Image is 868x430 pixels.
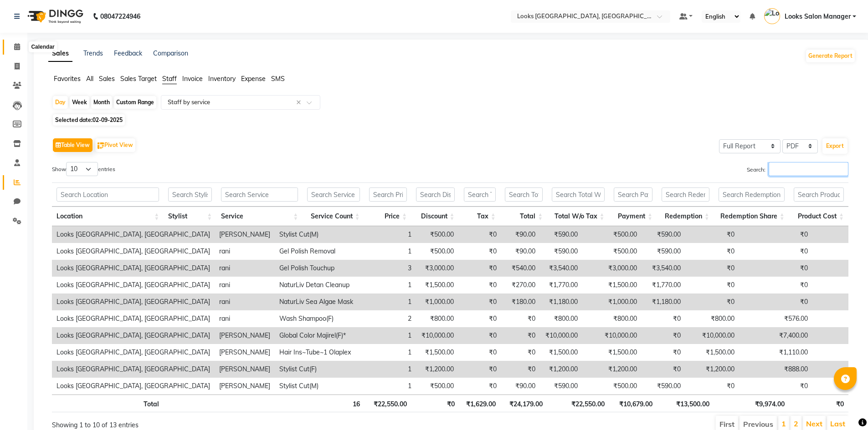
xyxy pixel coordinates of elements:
span: Clear all [296,98,304,107]
td: rani [215,260,275,277]
div: Calendar [29,41,56,52]
td: ₹0 [812,361,868,378]
td: ₹0 [685,243,739,260]
a: Comparison [153,49,188,57]
div: Showing 1 to 10 of 13 entries [52,415,376,430]
th: Redemption Share: activate to sort column ascending [714,207,789,226]
td: ₹0 [458,344,501,361]
span: All [86,75,93,83]
span: Expense [241,75,266,83]
td: ₹3,000.00 [416,260,458,277]
input: Search Payment [614,187,652,202]
td: [PERSON_NAME] [215,361,275,378]
td: rani [215,243,275,260]
td: ₹500.00 [582,378,642,395]
td: ₹800.00 [685,310,739,327]
span: 02-09-2025 [92,116,123,123]
div: Custom Range [114,96,156,109]
td: ₹500.00 [416,226,458,243]
th: ₹13,500.00 [657,395,714,412]
td: Looks [GEOGRAPHIC_DATA], [GEOGRAPHIC_DATA] [52,378,215,395]
td: ₹3,540.00 [642,260,685,277]
span: Selected date: [53,114,125,126]
b: 08047224946 [100,4,140,29]
td: ₹180.00 [501,293,540,310]
td: ₹0 [501,344,540,361]
td: ₹590.00 [540,243,582,260]
label: Show entries [52,162,115,176]
input: Search Stylist [168,187,212,202]
td: Looks [GEOGRAPHIC_DATA], [GEOGRAPHIC_DATA] [52,260,215,277]
td: ₹0 [642,310,685,327]
td: ₹1,770.00 [642,277,685,293]
td: ₹0 [739,260,812,277]
span: SMS [271,75,285,83]
td: Looks [GEOGRAPHIC_DATA], [GEOGRAPHIC_DATA] [52,226,215,243]
th: 16 [303,395,364,412]
input: Search Service Count [307,187,360,202]
td: [PERSON_NAME] [215,344,275,361]
td: ₹576.00 [739,310,812,327]
td: ₹800.00 [416,310,458,327]
td: ₹0 [458,293,501,310]
select: Showentries [66,162,98,176]
td: ₹10,000.00 [416,327,458,344]
td: 1 [358,293,416,310]
button: Generate Report [806,50,855,62]
td: ₹0 [458,327,501,344]
div: Week [70,96,89,109]
td: Hair Ins~Tube~1 Olaplex [275,344,358,361]
td: ₹0 [501,361,540,378]
td: ₹1,500.00 [582,344,642,361]
th: Price: activate to sort column ascending [365,207,412,226]
td: ₹0 [812,260,868,277]
a: Next [806,419,822,428]
td: ₹3,000.00 [582,260,642,277]
span: Looks Salon Manager [785,12,851,21]
td: ₹0 [642,361,685,378]
td: ₹1,180.00 [642,293,685,310]
td: ₹10,000.00 [540,327,582,344]
td: ₹590.00 [540,226,582,243]
td: ₹540.00 [501,260,540,277]
td: ₹800.00 [582,310,642,327]
td: ₹0 [739,378,812,395]
td: 3 [358,260,416,277]
button: Table View [53,138,92,152]
td: 1 [358,344,416,361]
td: 1 [358,327,416,344]
td: ₹0 [458,277,501,293]
span: Inventory [208,75,236,83]
span: Sales Target [120,75,157,83]
a: Last [830,419,845,428]
td: ₹888.00 [739,361,812,378]
th: Location: activate to sort column ascending [52,207,164,226]
td: ₹0 [739,226,812,243]
td: ₹0 [739,277,812,293]
input: Search Price [369,187,407,202]
th: Tax: activate to sort column ascending [459,207,500,226]
td: ₹0 [812,378,868,395]
input: Search Redemption Share [719,187,785,202]
td: ₹1,110.00 [739,344,812,361]
td: ₹0 [685,260,739,277]
td: ₹590.00 [642,226,685,243]
a: 2 [794,419,798,428]
td: ₹0 [685,277,739,293]
td: [PERSON_NAME] [215,327,275,344]
th: ₹0 [789,395,848,412]
td: Stylist Cut(M) [275,378,358,395]
td: ₹1,500.00 [416,277,458,293]
td: ₹0 [812,243,868,260]
th: Total: activate to sort column ascending [500,207,548,226]
td: 2 [358,310,416,327]
td: ₹0 [739,293,812,310]
td: ₹0 [458,260,501,277]
td: Wash Shampoo(F) [275,310,358,327]
td: ₹1,200.00 [540,361,582,378]
td: Gel Polish Removal [275,243,358,260]
input: Search Redemption [662,187,709,202]
td: ₹90.00 [501,378,540,395]
th: Stylist: activate to sort column ascending [164,207,216,226]
td: ₹1,500.00 [582,277,642,293]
